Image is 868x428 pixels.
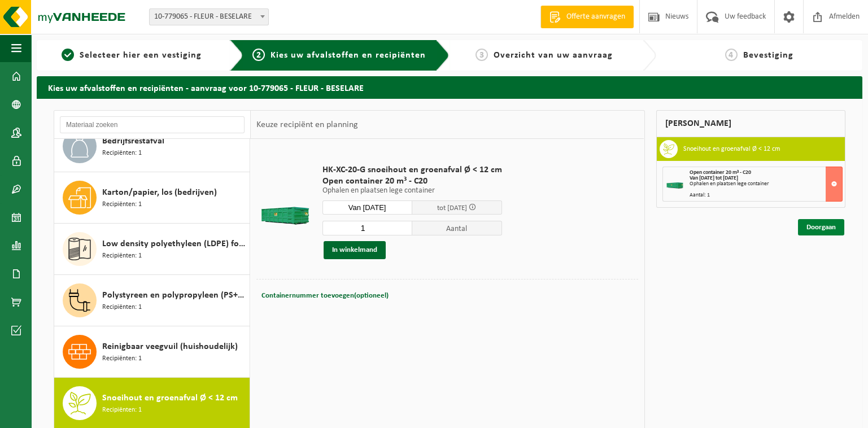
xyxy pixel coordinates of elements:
span: 4 [725,49,738,61]
a: Offerte aanvragen [540,6,634,28]
span: Karton/papier, los (bedrijven) [102,186,217,199]
span: Bedrijfsrestafval [102,134,164,148]
button: Bedrijfsrestafval Recipiënten: 1 [54,121,250,172]
span: HK-XC-20-G snoeihout en groenafval Ø < 12 cm [322,164,502,176]
span: Recipiënten: 1 [102,199,142,210]
span: Bevestiging [743,51,793,60]
button: Low density polyethyleen (LDPE) folie, los, naturel Recipiënten: 1 [54,224,250,275]
h2: Kies uw afvalstoffen en recipiënten - aanvraag voor 10-779065 - FLEUR - BESELARE [37,76,862,98]
span: Recipiënten: 1 [102,251,142,261]
span: 10-779065 - FLEUR - BESELARE [149,8,269,25]
span: Snoeihout en groenafval Ø < 12 cm [102,391,238,405]
h3: Snoeihout en groenafval Ø < 12 cm [683,140,780,158]
input: Selecteer datum [322,200,412,215]
span: Open container 20 m³ - C20 [690,169,751,176]
span: Containernummer toevoegen(optioneel) [261,292,389,299]
a: 1Selecteer hier een vestiging [42,49,221,62]
span: Reinigbaar veegvuil (huishoudelijk) [102,340,238,353]
span: Kies uw afvalstoffen en recipiënten [271,51,426,60]
div: Keuze recipiënt en planning [251,111,364,139]
span: Offerte aanvragen [564,11,628,23]
span: Selecteer hier een vestiging [80,51,202,60]
span: Recipiënten: 1 [102,405,142,416]
span: Overzicht van uw aanvraag [494,51,613,60]
div: [PERSON_NAME] [656,110,846,137]
input: Materiaal zoeken [60,116,245,133]
span: Recipiënten: 1 [102,353,142,364]
span: 10-779065 - FLEUR - BESELARE [150,9,268,25]
button: In winkelmand [324,241,386,259]
p: Ophalen en plaatsen lege container [322,187,502,195]
span: Recipiënten: 1 [102,148,142,159]
span: Polystyreen en polypropyleen (PS+PP) bloempotten en plantentrays gemengd [102,289,247,302]
div: Aantal: 1 [690,193,843,198]
div: Ophalen en plaatsen lege container [690,181,843,187]
button: Karton/papier, los (bedrijven) Recipiënten: 1 [54,172,250,224]
span: 3 [476,49,488,61]
a: Doorgaan [798,219,844,235]
span: tot [DATE] [437,204,467,212]
button: Polystyreen en polypropyleen (PS+PP) bloempotten en plantentrays gemengd Recipiënten: 1 [54,275,250,326]
span: 1 [62,49,74,61]
strong: Van [DATE] tot [DATE] [690,175,738,181]
span: Open container 20 m³ - C20 [322,176,502,187]
button: Reinigbaar veegvuil (huishoudelijk) Recipiënten: 1 [54,326,250,378]
button: Containernummer toevoegen(optioneel) [260,288,390,304]
span: Aantal [412,221,502,235]
span: 2 [252,49,265,61]
span: Recipiënten: 1 [102,302,142,313]
span: Low density polyethyleen (LDPE) folie, los, naturel [102,237,247,251]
